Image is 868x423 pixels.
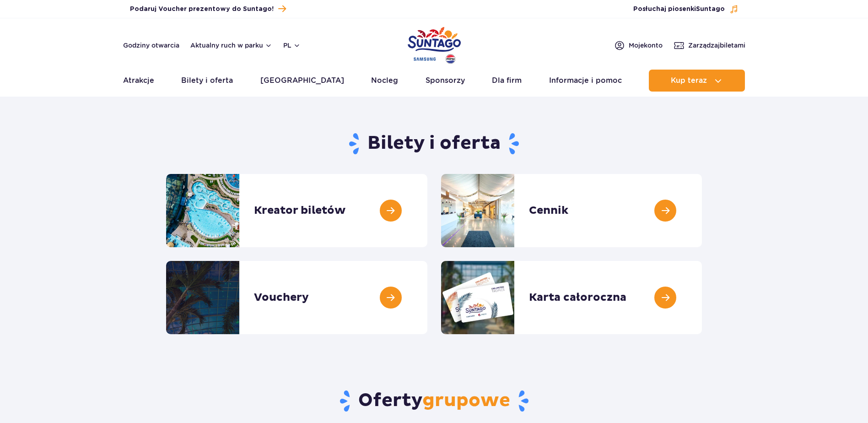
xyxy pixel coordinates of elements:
a: Dla firm [492,70,522,92]
a: Sponsorzy [426,70,465,92]
a: Mojekonto [614,40,663,51]
h1: Bilety i oferta [166,132,702,156]
span: Posłuchaj piosenki [633,5,725,14]
span: Podaruj Voucher prezentowy do Suntago! [130,5,274,14]
a: Atrakcje [123,70,154,92]
button: Posłuchaj piosenkiSuntago [633,5,739,14]
span: Suntago [696,6,725,12]
span: Zarządzaj biletami [688,41,745,50]
button: pl [283,41,301,50]
span: grupowe [422,389,510,412]
a: Zarządzajbiletami [674,40,745,51]
h2: Oferty [166,389,702,413]
a: Godziny otwarcia [123,41,179,50]
a: Podaruj Voucher prezentowy do Suntago! [130,3,286,15]
span: Moje konto [629,41,663,50]
button: Aktualny ruch w parku [190,42,272,49]
a: Nocleg [371,70,398,92]
a: Informacje i pomoc [549,70,622,92]
span: Kup teraz [671,76,707,85]
a: Park of Poland [408,23,461,65]
button: Kup teraz [649,70,745,92]
a: [GEOGRAPHIC_DATA] [260,70,344,92]
a: Bilety i oferta [181,70,233,92]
